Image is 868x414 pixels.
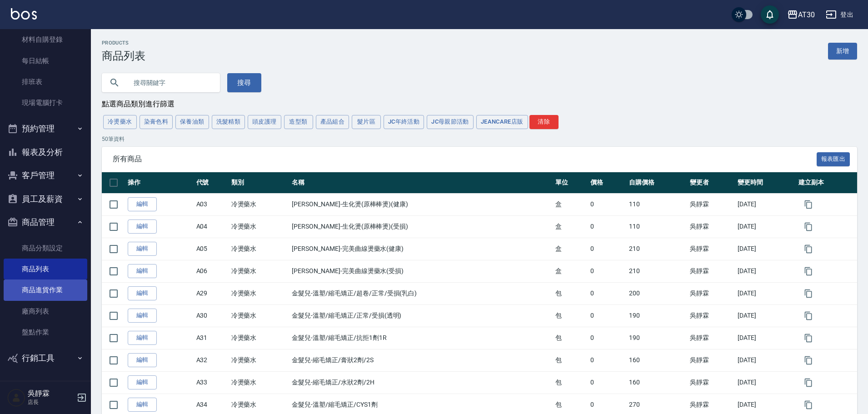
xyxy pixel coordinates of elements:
[735,238,796,260] td: [DATE]
[735,349,796,371] td: [DATE]
[128,264,157,278] a: 編輯
[194,349,229,371] td: A32
[817,152,850,166] button: 報表匯出
[4,92,87,113] a: 現場電腦打卡
[229,172,290,194] th: 類別
[289,172,553,194] th: 名稱
[352,115,381,129] button: 髮片區
[553,349,588,371] td: 包
[229,193,290,215] td: 冷燙藥水
[476,115,528,129] button: JeanCare店販
[194,215,229,238] td: A04
[588,371,627,394] td: 0
[735,304,796,327] td: [DATE]
[688,327,735,349] td: 吳靜霖
[627,215,688,238] td: 110
[796,172,857,194] th: 建立副本
[128,286,157,300] a: 編輯
[248,115,281,129] button: 頭皮護理
[289,371,553,394] td: 金髮兒-縮毛矯正/水狀2劑/2H
[627,282,688,304] td: 200
[688,260,735,282] td: 吳靜霖
[4,279,87,300] a: 商品進貨作業
[289,304,553,327] td: 金髮兒-溫塑/縮毛矯正/正常/受損(透明)
[7,389,25,407] img: Person
[588,215,627,238] td: 0
[4,301,87,322] a: 廠商列表
[627,371,688,394] td: 160
[194,282,229,304] td: A29
[4,187,87,211] button: 員工及薪資
[212,115,245,129] button: 洗髮精類
[194,304,229,327] td: A30
[761,5,779,24] button: save
[735,371,796,394] td: [DATE]
[289,282,553,304] td: 金髮兒-溫塑/縮毛矯正/超卷/正常/受損(乳白)
[627,260,688,282] td: 210
[588,193,627,215] td: 0
[4,29,87,50] a: 材料自購登錄
[128,353,157,367] a: 編輯
[128,309,157,323] a: 編輯
[735,215,796,238] td: [DATE]
[588,260,627,282] td: 0
[384,115,424,129] button: JC年終活動
[828,43,857,60] a: 新增
[128,331,157,345] a: 編輯
[289,327,553,349] td: 金髮兒-溫塑/縮毛矯正/抗拒1劑1R
[194,371,229,394] td: A33
[229,349,290,371] td: 冷燙藥水
[113,155,817,164] span: 所有商品
[627,304,688,327] td: 190
[588,304,627,327] td: 0
[102,135,857,143] p: 50 筆資料
[553,193,588,215] td: 盒
[627,349,688,371] td: 160
[735,193,796,215] td: [DATE]
[688,238,735,260] td: 吳靜霖
[128,375,157,389] a: 編輯
[4,238,87,259] a: 商品分類設定
[289,193,553,215] td: [PERSON_NAME]-生化燙(原棒棒燙)(健康)
[588,327,627,349] td: 0
[4,140,87,164] button: 報表及分析
[627,172,688,194] th: 自購價格
[4,259,87,279] a: 商品列表
[289,349,553,371] td: 金髮兒-縮毛矯正/膏狀2劑/2S
[289,260,553,282] td: [PERSON_NAME]-完美曲線燙藥水(受損)
[529,115,559,129] button: 清除
[688,371,735,394] td: 吳靜霖
[735,282,796,304] td: [DATE]
[4,71,87,92] a: 排班表
[229,215,290,238] td: 冷燙藥水
[553,282,588,304] td: 包
[553,371,588,394] td: 包
[128,219,157,234] a: 編輯
[28,389,74,398] h5: 吳靜霖
[588,349,627,371] td: 0
[588,282,627,304] td: 0
[553,260,588,282] td: 盒
[627,238,688,260] td: 210
[822,6,857,23] button: 登出
[103,115,137,129] button: 冷燙藥水
[817,155,850,163] a: 報表匯出
[194,327,229,349] td: A31
[735,327,796,349] td: [DATE]
[427,115,474,129] button: JC母親節活動
[688,172,735,194] th: 變更者
[175,115,209,129] button: 保養油類
[229,371,290,394] td: 冷燙藥水
[128,242,157,256] a: 編輯
[102,40,145,46] h2: Products
[11,8,37,20] img: Logo
[553,215,588,238] td: 盒
[4,210,87,234] button: 商品管理
[688,282,735,304] td: 吳靜霖
[688,193,735,215] td: 吳靜霖
[229,260,290,282] td: 冷燙藥水
[289,215,553,238] td: [PERSON_NAME]-生化燙(原棒棒燙)(受損)
[553,327,588,349] td: 包
[553,304,588,327] td: 包
[4,164,87,187] button: 客戶管理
